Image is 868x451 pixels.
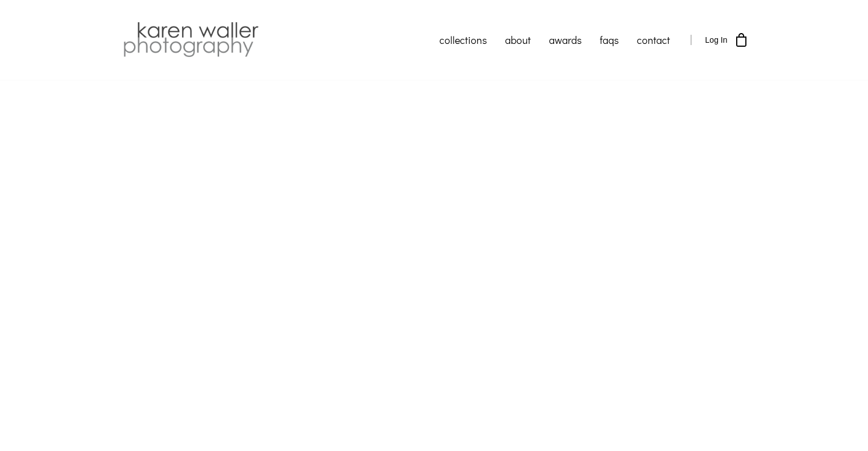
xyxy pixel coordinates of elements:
a: awards [540,26,591,54]
a: collections [430,26,496,54]
a: contact [628,26,679,54]
span: Log In [705,35,728,44]
img: Karen Waller Photography [120,20,261,60]
a: about [496,26,540,54]
a: faqs [591,26,628,54]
